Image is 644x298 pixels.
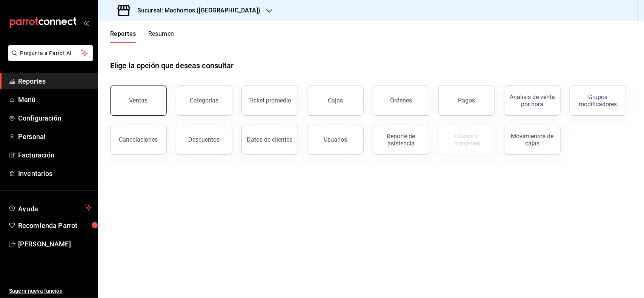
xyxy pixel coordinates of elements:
[18,113,92,123] span: Configuración
[18,76,92,86] span: Reportes
[324,136,347,143] div: Usuarios
[390,97,412,104] div: Órdenes
[176,86,232,116] button: Categorías
[438,125,495,155] button: Contrata inventarios para ver este reporte
[8,45,93,61] button: Pregunta a Parrot AI
[18,203,82,212] span: Ayuda
[5,55,93,63] a: Pregunta a Parrot AI
[148,30,174,43] button: Resumen
[373,86,429,116] button: Órdenes
[328,97,343,104] div: Cajas
[438,86,495,116] button: Pagos
[18,150,92,160] span: Facturación
[131,6,260,15] h3: Sucursal: Mochomos ([GEOGRAPHIC_DATA])
[129,97,148,104] div: Ventas
[110,86,167,116] button: Ventas
[504,86,561,116] button: Análisis de venta por hora
[504,125,561,155] button: Movimientos de cajas
[18,95,92,105] span: Menú
[248,97,291,104] div: Ticket promedio
[575,93,621,108] div: Grupos modificadores
[176,125,232,155] button: Descuentos
[110,125,167,155] button: Cancelaciones
[570,86,626,116] button: Grupos modificadores
[509,93,556,108] div: Análisis de venta por hora
[18,220,92,231] span: Recomienda Parrot
[373,125,429,155] button: Reporte de asistencia
[241,125,298,155] button: Datos de clientes
[18,168,92,179] span: Inventarios
[18,131,92,142] span: Personal
[307,86,364,116] button: Cajas
[9,287,92,295] span: Sugerir nueva función
[18,239,92,249] span: [PERSON_NAME]
[378,133,424,147] div: Reporte de asistencia
[110,30,174,43] div: navigation tabs
[189,136,220,143] div: Descuentos
[119,136,158,143] div: Cancelaciones
[20,49,81,57] span: Pregunta a Parrot AI
[443,133,490,147] div: Costos y márgenes
[458,97,475,104] div: Pagos
[241,86,298,116] button: Ticket promedio
[110,60,234,71] h1: Elige la opción que deseas consultar
[83,20,89,26] button: open_drawer_menu
[247,136,293,143] div: Datos de clientes
[509,133,556,147] div: Movimientos de cajas
[190,97,218,104] div: Categorías
[307,125,364,155] button: Usuarios
[110,30,136,43] button: Reportes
